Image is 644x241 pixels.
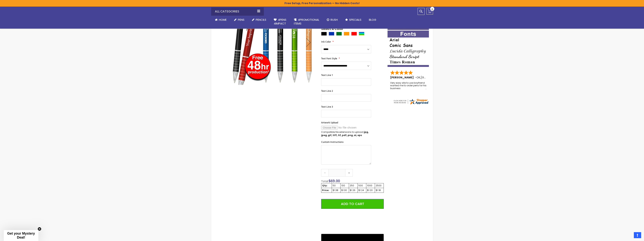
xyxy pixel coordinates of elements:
[376,189,383,192] div: $1.18
[367,189,374,192] div: $1.20
[341,184,348,187] div: 100
[390,82,427,90] div: Very easy site to use boyfriend wanted me to order pens for his business
[376,184,383,187] div: 2500
[336,32,342,36] div: Green
[321,40,331,43] span: Ink Color
[333,189,340,192] div: $1.38
[393,103,429,106] a: 4pens.com certificate URL
[358,189,365,192] div: $1.24
[333,184,340,187] div: 50
[321,32,327,36] div: Black
[321,179,328,183] span: Total:
[367,184,374,187] div: 1000
[388,31,429,67] img: font-personalization-examples
[432,8,433,11] span: 0
[238,18,244,22] span: Pens
[321,73,333,77] span: Text Line 1
[359,32,364,36] div: Assorted
[321,140,344,144] span: Custom Instructions
[329,32,334,36] div: Blue
[350,189,357,192] div: $1.26
[322,184,328,187] strong: Qty:
[415,76,448,79] span: - ,
[393,98,429,105] img: 4pens.com widget logo
[294,18,319,25] span: 4PROMOTIONAL ITEMS
[350,184,357,187] div: 250
[331,18,338,22] span: Rush
[274,18,286,25] span: 4Pens 4impact
[341,201,364,206] span: Add to Cart
[421,76,448,79] span: [GEOGRAPHIC_DATA]
[211,16,230,24] a: Home
[321,57,337,60] span: Text Font Style
[321,212,384,231] iframe: PayPal
[321,105,333,108] span: Text Line 3
[341,189,348,192] div: $1.30
[211,7,264,16] div: All Categories
[328,178,340,183] span: $
[341,16,365,24] a: Specials
[230,16,248,24] a: Pens
[7,232,35,239] span: Get your Mystery Deal!
[426,8,433,15] a: 0
[270,16,290,28] a: 4Pens4impact
[219,18,227,22] span: Home
[248,16,270,24] a: Pencils
[344,32,349,36] div: Orange
[416,76,420,79] span: OK
[321,27,343,32] span: Select A Color
[321,121,338,124] span: Artwork Upload
[365,16,380,24] a: Blog
[38,227,41,231] button: Close teaser
[331,178,340,183] span: 69.00
[323,16,341,24] a: Rush
[369,18,376,22] span: Blog
[345,169,353,177] a: +
[321,130,369,137] strong: jpg, jpeg, gif, tiff, tif, pdf, png, ai, eps
[634,232,641,238] a: Top
[290,16,323,28] a: 4PROMOTIONALITEMS
[358,184,365,187] div: 500
[321,199,384,209] button: Add to Cart
[351,32,357,36] div: Red
[322,189,329,192] strong: Price:
[321,131,371,137] p: Compatible file extensions to upload:
[256,18,266,22] span: Pencils
[4,230,38,241] div: Get your Mystery Deal!Close teaser
[349,18,361,22] span: Specials
[321,89,333,93] span: Text Line 2
[321,169,329,177] a: -
[390,76,415,79] span: [PERSON_NAME]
